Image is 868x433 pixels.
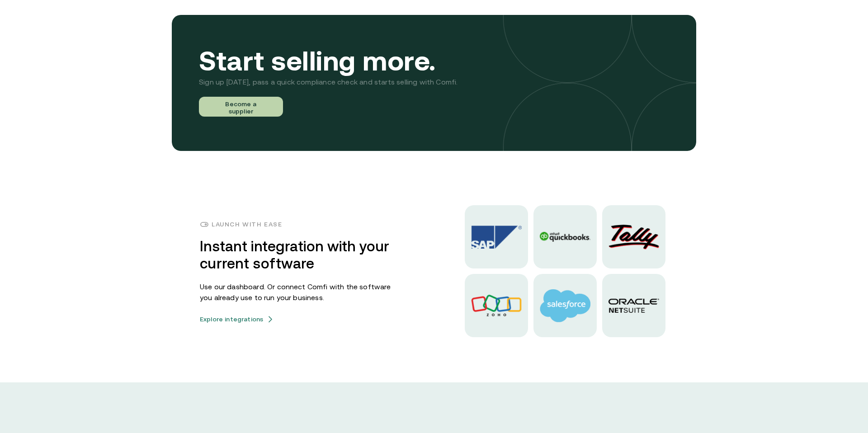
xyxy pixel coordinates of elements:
[200,312,274,323] a: Explore integrationsarrow icons
[609,298,659,313] img: oracle logo
[200,281,399,303] p: Use our dashboard. Or connect Comfi with the software you already use to run your business.
[200,238,399,272] h3: Instant integration with your current software
[471,226,522,249] img: Sap logo
[199,76,458,88] p: Sign up [DATE], pass a quick compliance check and starts selling with Comfi.
[212,221,283,228] h4: Launch with ease
[200,315,274,323] button: Explore integrationsarrow icons
[471,294,522,317] img: Zoho logo
[200,220,209,229] img: payments
[540,232,590,242] img: Quickbooks logo
[609,225,659,249] img: Tally logo
[540,289,590,322] img: salesforce logo
[267,315,274,323] img: arrow icons
[199,97,283,117] button: Become a supplier
[199,49,458,72] h3: Start selling more.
